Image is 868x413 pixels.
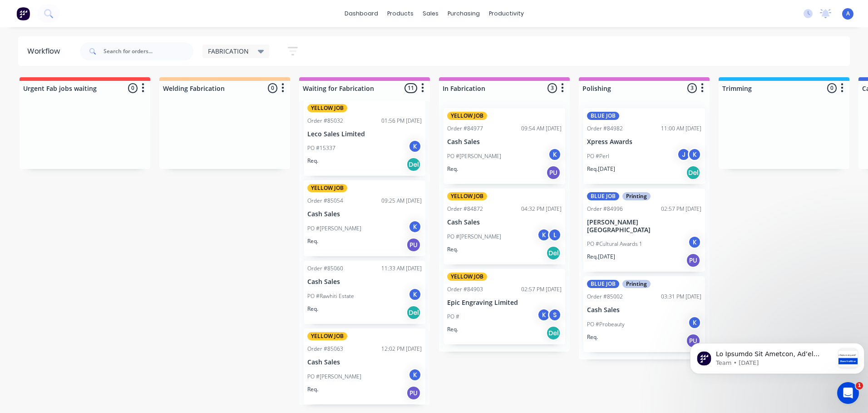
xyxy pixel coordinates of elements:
[16,7,30,20] img: Factory
[587,240,642,248] p: PO #Cultural Awards 1
[548,228,562,242] div: L
[444,108,565,184] div: YELLOW JOBOrder #8497709:54 AM [DATE]Cash SalesPO #[PERSON_NAME]KReq.PU
[408,220,422,234] div: K
[587,320,625,328] p: PO #Probeauty
[447,192,487,200] div: YELLOW JOB
[208,46,249,56] span: FABRICATION
[406,238,421,252] div: PU
[587,293,623,301] div: Order #85002
[447,165,458,173] p: Req.
[587,138,701,146] p: Xpress Awards
[661,293,701,301] div: 03:31 PM [DATE]
[583,276,705,352] div: BLUE JOBPrintingOrder #8500203:31 PM [DATE]Cash SalesPO #ProbeautyKReq.PU
[447,138,562,146] p: Cash Sales
[104,42,193,60] input: Search for orders...
[548,148,562,161] div: K
[307,385,318,393] p: Req.
[661,124,701,133] div: 11:00 AM [DATE]
[444,189,565,264] div: YELLOW JOBOrder #8487204:32 PM [DATE]Cash SalesPO #[PERSON_NAME]KLReq.Del
[307,224,361,233] p: PO #[PERSON_NAME]
[583,189,705,272] div: BLUE JOBPrintingOrder #8499602:57 PM [DATE][PERSON_NAME][GEOGRAPHIC_DATA]PO #Cultural Awards 1KRe...
[546,326,561,340] div: Del
[307,184,347,192] div: YELLOW JOB
[537,228,551,242] div: K
[484,7,528,20] div: productivity
[447,233,501,241] p: PO #[PERSON_NAME]
[304,328,425,404] div: YELLOW JOBOrder #8506312:02 PM [DATE]Cash SalesPO #[PERSON_NAME]KReq.PU
[447,219,562,226] p: Cash Sales
[583,108,705,184] div: BLUE JOBOrder #8498211:00 AM [DATE]Xpress AwardsPO #PerlJKReq.[DATE]Del
[587,205,623,213] div: Order #84996
[587,280,619,288] div: BLUE JOB
[837,382,859,404] iframe: Intercom live chat
[587,253,615,261] p: Req. [DATE]
[688,316,701,329] div: K
[307,237,318,245] p: Req.
[27,46,64,57] div: Workflow
[307,373,361,381] p: PO #[PERSON_NAME]
[447,285,483,294] div: Order #84903
[30,34,148,42] p: Message from Team, sent 2w ago
[383,7,418,20] div: products
[677,148,690,161] div: J
[521,124,562,133] div: 09:54 AM [DATE]
[447,313,459,321] p: PO #
[587,192,619,200] div: BLUE JOB
[307,157,318,165] p: Req.
[587,165,615,173] p: Req. [DATE]
[307,278,422,286] p: Cash Sales
[521,205,562,213] div: 04:32 PM [DATE]
[447,299,562,307] p: Epic Engraving Limited
[381,345,422,353] div: 12:02 PM [DATE]
[548,308,562,322] div: S
[688,148,701,161] div: K
[447,273,487,281] div: YELLOW JOB
[447,245,458,254] p: Req.
[307,130,422,138] p: Leco Sales Limited
[546,246,561,260] div: Del
[686,253,700,268] div: PU
[307,305,318,313] p: Req.
[846,10,850,18] span: A
[406,305,421,320] div: Del
[304,180,425,256] div: YELLOW JOBOrder #8505409:25 AM [DATE]Cash SalesPO #[PERSON_NAME]KReq.PU
[587,219,701,234] p: [PERSON_NAME][GEOGRAPHIC_DATA]
[447,112,487,120] div: YELLOW JOB
[307,210,422,218] p: Cash Sales
[418,7,443,20] div: sales
[856,382,863,389] span: 1
[443,7,484,20] div: purchasing
[521,285,562,294] div: 02:57 PM [DATE]
[447,152,501,160] p: PO #[PERSON_NAME]
[587,306,701,314] p: Cash Sales
[307,345,343,353] div: Order #85063
[686,165,700,180] div: Del
[587,124,623,133] div: Order #84982
[408,139,422,153] div: K
[447,205,483,213] div: Order #84872
[537,308,551,322] div: K
[406,386,421,400] div: PU
[688,235,701,249] div: K
[546,165,561,180] div: PU
[406,157,421,172] div: Del
[307,117,343,125] div: Order #85032
[444,269,565,345] div: YELLOW JOBOrder #8490302:57 PM [DATE]Epic Engraving LimitedPO #KSReq.Del
[447,124,483,133] div: Order #84977
[381,117,422,125] div: 01:56 PM [DATE]
[304,261,425,324] div: Order #8506011:33 AM [DATE]Cash SalesPO #Rawhiti EstateKReq.Del
[447,325,458,333] p: Req.
[686,325,868,388] iframe: Intercom notifications message
[622,280,651,288] div: Printing
[408,288,422,301] div: K
[381,264,422,273] div: 11:33 AM [DATE]
[307,358,422,366] p: Cash Sales
[307,197,343,205] div: Order #85054
[307,264,343,273] div: Order #85060
[381,197,422,205] div: 09:25 AM [DATE]
[307,104,347,112] div: YELLOW JOB
[686,333,700,348] div: PU
[661,205,701,213] div: 02:57 PM [DATE]
[587,152,609,160] p: PO #Perl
